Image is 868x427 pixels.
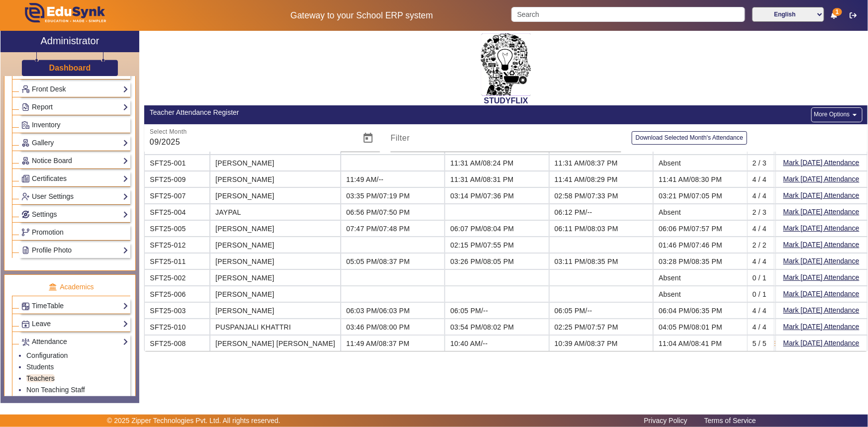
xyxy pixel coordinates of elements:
[659,225,722,233] span: 06:06 PM/07:57 PM
[210,220,341,237] mat-cell: [PERSON_NAME]
[41,35,99,47] h2: Administrator
[210,155,341,171] mat-cell: [PERSON_NAME]
[32,228,64,236] span: Promotion
[850,110,860,120] mat-icon: arrow_drop_down
[747,204,774,220] mat-cell: 2 / 3
[150,107,501,118] div: Teacher Attendance Register
[26,386,85,394] a: Non Teaching Staff
[782,255,861,267] button: Mark [DATE] Attendance
[210,335,341,351] mat-cell: [PERSON_NAME] [PERSON_NAME]
[747,335,774,351] mat-cell: 5 / 5
[811,107,862,122] button: More Options
[782,321,861,333] button: Mark [DATE] Attendance
[833,8,842,16] span: 1
[450,340,487,347] span: 10:40 AM/--
[210,319,341,335] mat-cell: PUSPANJALI KHATTRI
[782,189,861,202] button: Mark [DATE] Attendance
[659,175,722,183] span: 11:41 AM/08:30 PM
[22,121,29,129] img: Inventory.png
[144,335,210,351] mat-cell: SFT25-008
[210,237,341,253] mat-cell: [PERSON_NAME]
[210,269,341,286] mat-cell: [PERSON_NAME]
[659,208,681,216] span: Absent
[659,307,722,315] span: 06:04 PM/06:35 PM
[659,192,722,200] span: 03:21 PM/07:05 PM
[747,187,774,204] mat-cell: 4 / 4
[555,192,618,200] span: 02:58 PM/07:33 PM
[26,363,54,371] a: Students
[210,253,341,269] mat-cell: [PERSON_NAME]
[346,192,410,200] span: 03:35 PM/07:19 PM
[346,340,409,347] span: 11:49 AM/08:37 PM
[782,173,861,185] button: Mark [DATE] Attendance
[450,307,488,315] span: 06:05 PM/--
[747,220,774,237] mat-cell: 4 / 4
[26,374,55,382] a: Teachers
[450,192,514,200] span: 03:14 PM/07:36 PM
[144,96,868,105] h2: STUDYFLIX
[144,302,210,319] mat-cell: SFT25-003
[144,220,210,237] mat-cell: SFT25-005
[144,253,210,269] mat-cell: SFT25-011
[49,63,92,73] a: Dashboard
[107,416,281,426] p: © 2025 Zipper Technologies Pvt. Ltd. All rights reserved.
[699,414,761,427] a: Terms of Service
[782,304,861,317] button: Mark [DATE] Attendance
[555,208,592,216] span: 06:12 PM/--
[210,171,341,187] mat-cell: [PERSON_NAME]
[144,171,210,187] mat-cell: SFT25-009
[782,337,861,349] button: Mark [DATE] Attendance
[150,129,187,135] mat-label: Select Month
[555,323,618,331] span: 02:25 PM/07:57 PM
[49,63,91,73] h3: Dashboard
[555,175,618,183] span: 11:41 AM/08:29 PM
[210,286,341,302] mat-cell: [PERSON_NAME]
[144,269,210,286] mat-cell: SFT25-002
[747,171,774,187] mat-cell: 4 / 4
[481,33,531,96] img: 2da83ddf-6089-4dce-a9e2-416746467bdd
[144,155,210,171] mat-cell: SFT25-001
[555,307,592,315] span: 06:05 PM/--
[356,126,380,150] button: Open calendar
[450,323,514,331] span: 03:54 PM/08:02 PM
[450,159,513,167] span: 11:31 AM/08:24 PM
[210,204,341,220] mat-cell: JAYPAL
[747,269,774,286] mat-cell: 0 / 1
[511,7,745,22] input: Search
[346,225,410,233] span: 07:47 PM/07:48 PM
[555,340,618,347] span: 10:39 AM/08:37 PM
[144,319,210,335] mat-cell: SFT25-010
[782,157,861,169] button: Mark [DATE] Attendance
[659,323,722,331] span: 04:05 PM/08:01 PM
[632,131,747,145] button: Download Selected Month's Attendance
[450,225,514,233] span: 06:07 PM/08:04 PM
[21,227,128,238] a: Promotion
[782,206,861,218] button: Mark [DATE] Attendance
[450,257,514,265] span: 03:26 PM/08:05 PM
[450,241,514,249] span: 02:15 PM/07:55 PM
[747,319,774,335] mat-cell: 4 / 4
[659,274,681,282] span: Absent
[21,119,128,131] a: Inventory
[26,351,68,359] a: Configuration
[747,155,774,171] mat-cell: 2 / 3
[659,257,722,265] span: 03:28 PM/08:35 PM
[346,307,410,315] span: 06:03 PM/06:03 PM
[0,31,139,52] a: Administrator
[222,10,501,21] h5: Gateway to your School ERP system
[48,283,57,292] img: academic.png
[555,159,618,167] span: 11:31 AM/08:37 PM
[747,253,774,269] mat-cell: 4 / 4
[346,257,410,265] span: 05:05 PM/08:37 PM
[346,323,410,331] span: 03:46 PM/08:00 PM
[450,175,513,183] span: 11:31 AM/08:31 PM
[144,204,210,220] mat-cell: SFT25-004
[12,282,130,292] p: Academics
[22,229,29,236] img: Branchoperations.png
[210,187,341,204] mat-cell: [PERSON_NAME]
[144,237,210,253] mat-cell: SFT25-012
[659,159,681,167] span: Absent
[144,187,210,204] mat-cell: SFT25-007
[782,271,861,284] button: Mark [DATE] Attendance
[782,288,861,300] button: Mark [DATE] Attendance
